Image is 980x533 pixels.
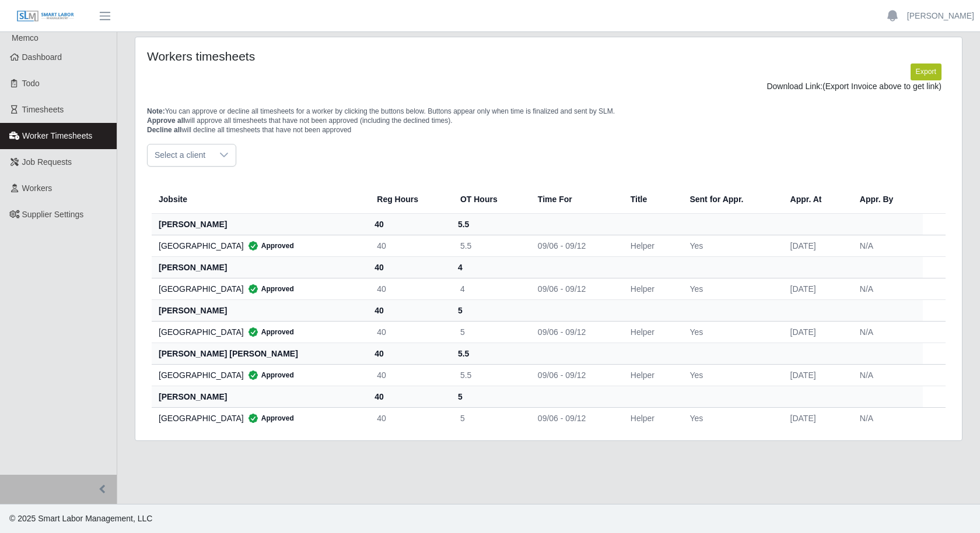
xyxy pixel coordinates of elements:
[367,213,451,235] th: 40
[244,412,294,424] span: Approved
[850,321,923,343] td: N/A
[680,278,780,299] td: Yes
[152,213,367,235] th: [PERSON_NAME]
[781,364,850,386] td: [DATE]
[367,343,451,364] th: 40
[22,105,64,114] span: Timesheets
[152,386,367,407] th: [PERSON_NAME]
[451,364,528,386] td: 5.5
[159,412,358,424] div: [GEOGRAPHIC_DATA]
[451,235,528,256] td: 5.5
[152,185,367,214] th: Jobsite
[621,321,681,343] td: Helper
[147,107,950,135] p: You can approve or decline all timesheets for a worker by clicking the buttons below. Buttons app...
[781,235,850,256] td: [DATE]
[244,240,294,252] span: Approved
[907,10,974,22] a: [PERSON_NAME]
[850,235,923,256] td: N/A
[781,407,850,429] td: [DATE]
[528,235,621,256] td: 09/06 - 09/12
[22,210,84,219] span: Supplier Settings
[367,364,451,386] td: 40
[367,407,451,429] td: 40
[367,321,451,343] td: 40
[367,185,451,214] th: Reg Hours
[156,80,942,93] div: Download Link:
[451,256,528,278] th: 4
[451,278,528,299] td: 4
[621,364,681,386] td: Helper
[781,321,850,343] td: [DATE]
[152,256,367,278] th: [PERSON_NAME]
[528,321,621,343] td: 09/06 - 09/12
[22,131,92,140] span: Worker Timesheets
[451,343,528,364] th: 5.5
[451,321,528,343] td: 5
[528,364,621,386] td: 09/06 - 09/12
[22,157,72,167] span: Job Requests
[367,235,451,256] td: 40
[367,278,451,299] td: 40
[152,343,367,364] th: [PERSON_NAME] [PERSON_NAME]
[12,33,38,43] span: Memco
[680,364,780,386] td: Yes
[159,240,358,252] div: [GEOGRAPHIC_DATA]
[822,82,942,91] span: (Export Invoice above to get link)
[781,185,850,214] th: Appr. At
[9,514,152,523] span: © 2025 Smart Labor Management, LLC
[911,63,942,80] button: Export
[850,278,923,299] td: N/A
[22,52,62,62] span: Dashboard
[451,213,528,235] th: 5.5
[621,407,681,429] td: Helper
[850,185,923,214] th: Appr. By
[850,364,923,386] td: N/A
[528,407,621,429] td: 09/06 - 09/12
[159,326,358,338] div: [GEOGRAPHIC_DATA]
[451,299,528,321] th: 5
[22,183,52,193] span: Workers
[781,278,850,299] td: [DATE]
[680,235,780,256] td: Yes
[16,10,75,23] img: SLM Logo
[680,407,780,429] td: Yes
[621,185,681,214] th: Title
[367,386,451,407] th: 40
[451,185,528,214] th: OT Hours
[148,144,212,166] span: Select a client
[147,126,181,134] span: Decline all
[22,79,40,88] span: Todo
[147,117,185,125] span: Approve all
[680,321,780,343] td: Yes
[244,326,294,338] span: Approved
[367,299,451,321] th: 40
[152,299,367,321] th: [PERSON_NAME]
[621,278,681,299] td: Helper
[367,256,451,278] th: 40
[451,386,528,407] th: 5
[147,107,165,115] span: Note:
[159,283,358,295] div: [GEOGRAPHIC_DATA]
[244,283,294,295] span: Approved
[621,235,681,256] td: Helper
[451,407,528,429] td: 5
[528,185,621,214] th: Time For
[680,185,780,214] th: Sent for Appr.
[528,278,621,299] td: 09/06 - 09/12
[147,49,471,63] h4: Workers timesheets
[850,407,923,429] td: N/A
[159,369,358,381] div: [GEOGRAPHIC_DATA]
[244,369,294,381] span: Approved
